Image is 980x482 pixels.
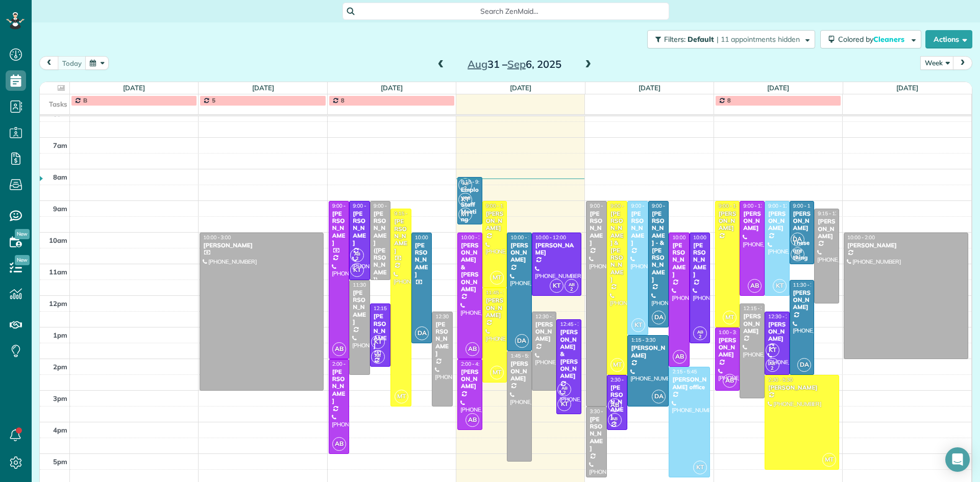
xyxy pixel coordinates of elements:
[688,35,715,44] span: Default
[353,202,380,209] span: 9:00 - 11:30
[794,250,800,256] span: AB
[332,342,346,356] span: AB
[847,242,965,249] div: [PERSON_NAME]
[723,311,737,324] span: MT
[49,268,67,276] span: 11am
[535,242,578,257] div: [PERSON_NAME]
[510,84,532,92] a: [DATE]
[351,254,363,264] small: 2
[550,279,563,293] span: KT
[631,318,645,332] span: KT
[569,282,575,287] span: AB
[672,368,697,375] span: 2:15 - 5:45
[375,352,381,358] span: AB
[332,368,347,405] div: [PERSON_NAME]
[435,321,450,358] div: [PERSON_NAME]
[743,202,771,209] span: 9:00 - 12:00
[53,205,67,213] span: 9am
[589,210,604,247] div: [PERSON_NAME]
[415,234,443,241] span: 10:00 - 1:30
[610,384,625,421] div: [PERSON_NAME]
[485,297,504,319] div: [PERSON_NAME]
[672,242,687,278] div: [PERSON_NAME]
[672,234,700,241] span: 10:00 - 2:15
[608,419,621,428] small: 2
[352,210,367,247] div: [PERSON_NAME]
[723,374,737,388] span: AB
[510,360,529,382] div: [PERSON_NAME]
[465,413,479,427] span: AB
[371,335,385,349] span: KT
[727,96,731,104] span: 8
[332,361,357,367] span: 2:00 - 5:00
[203,234,231,241] span: 10:00 - 3:00
[458,208,472,221] span: MT
[486,289,513,296] span: 11:45 - 2:45
[743,305,771,312] span: 12:15 - 3:15
[768,321,787,343] div: [PERSON_NAME]
[589,416,604,452] div: [PERSON_NAME]
[766,343,779,357] span: KT
[719,329,743,336] span: 1:00 - 3:00
[766,364,779,373] small: 2
[768,313,796,320] span: 12:30 - 2:30
[458,193,472,207] span: KT
[507,58,526,70] span: Sep
[435,313,463,320] span: 12:30 - 3:30
[768,384,836,391] div: [PERSON_NAME]
[560,321,587,327] span: 12:45 - 3:45
[352,289,367,326] div: [PERSON_NAME]
[743,313,762,335] div: [PERSON_NAME]
[252,84,274,92] a: [DATE]
[664,35,685,44] span: Filters:
[373,210,388,298] div: [PERSON_NAME]([PERSON_NAME]) Fried
[353,282,380,288] span: 11:30 - 2:30
[373,313,388,349] div: [PERSON_NAME]
[485,210,504,232] div: [PERSON_NAME]
[768,376,793,383] span: 2:30 - 5:30
[395,390,408,403] span: MT
[490,271,504,285] span: MT
[15,255,30,265] span: New
[53,394,67,402] span: 3pm
[719,202,743,209] span: 9:00 - 1:00
[630,344,666,359] div: [PERSON_NAME]
[354,251,360,257] span: AB
[53,110,67,118] span: 6am
[610,376,635,383] span: 2:30 - 4:15
[460,242,479,293] div: [PERSON_NAME] & [PERSON_NAME]
[465,342,479,356] span: AB
[768,210,787,232] div: [PERSON_NAME]
[515,334,529,348] span: DA
[510,242,529,264] div: [PERSON_NAME]
[394,210,419,217] span: 9:15 - 3:30
[920,56,954,70] button: Week
[123,84,145,92] a: [DATE]
[53,173,67,181] span: 8am
[822,453,836,467] span: MT
[374,202,401,209] span: 9:00 - 11:30
[652,202,676,209] span: 9:00 - 1:00
[718,210,737,232] div: [PERSON_NAME]
[15,229,30,239] span: New
[820,30,921,48] button: Colored byCleaners
[652,311,666,324] span: DA
[341,96,345,104] span: 8
[697,329,703,335] span: AB
[462,181,469,186] span: AB
[717,35,800,44] span: | 11 appointments hidden
[793,289,812,311] div: [PERSON_NAME]
[793,282,821,288] span: 11:30 - 2:30
[535,313,563,320] span: 12:30 - 3:00
[748,279,762,293] span: AB
[791,253,804,263] small: 2
[53,141,67,149] span: 7am
[693,461,707,474] span: KT
[332,202,357,209] span: 9:00 - 2:00
[83,96,87,104] span: B
[535,234,566,241] span: 10:00 - 12:00
[925,30,972,48] button: Actions
[652,390,666,403] span: DA
[212,96,215,104] span: 5
[631,337,655,343] span: 1:15 - 3:30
